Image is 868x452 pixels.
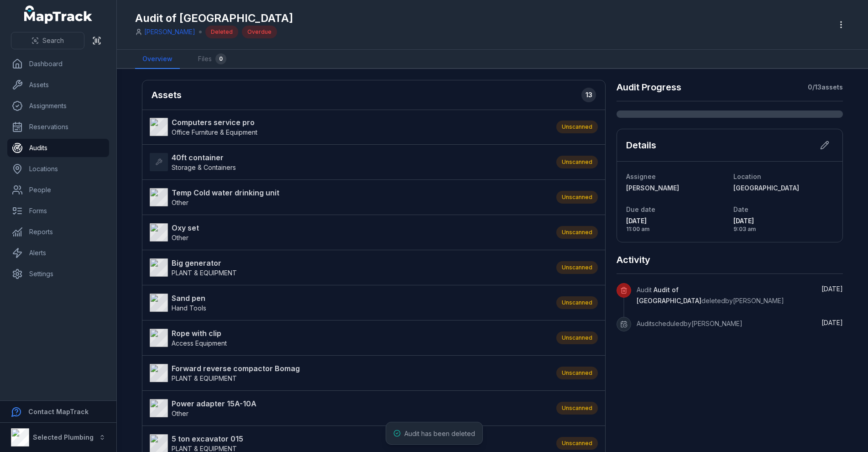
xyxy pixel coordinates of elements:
a: [GEOGRAPHIC_DATA] [733,184,833,193]
a: [PERSON_NAME] [626,184,726,193]
span: Audit deleted by [PERSON_NAME] [637,286,784,305]
a: Rope with clipAccess Equipment [150,328,547,348]
div: 13 [581,88,596,102]
span: [GEOGRAPHIC_DATA] [733,184,799,192]
a: Locations [7,160,109,178]
div: Unscanned [556,331,598,344]
time: 8/21/2025, 8:02:36 AM [821,285,843,293]
h2: Details [626,139,656,152]
span: Search [42,36,64,45]
span: [DATE] [821,285,843,293]
h2: Assets [152,88,596,102]
span: Storage & Containers [172,163,236,171]
a: Dashboard [7,55,109,73]
strong: Oxy set [172,222,199,233]
a: Sand penHand Tools [150,293,547,313]
a: Reservations [7,118,109,136]
div: Overdue [242,26,277,38]
h2: Activity [617,253,650,266]
h1: Audit of [GEOGRAPHIC_DATA] [135,11,293,26]
div: Unscanned [556,156,598,168]
span: Audit of [GEOGRAPHIC_DATA] [637,286,701,305]
span: Due date [626,205,655,213]
span: Access Equipment [172,339,227,347]
strong: 5 ton excavator 015 [172,433,243,444]
a: Power adapter 15A-10AOther [150,398,547,418]
span: Assignee [626,173,656,180]
div: Unscanned [556,402,598,415]
strong: Selected Plumbing [33,433,94,441]
span: Other [172,234,188,242]
a: 40ft containerStorage & Containers [150,152,547,172]
span: 11:00 am [626,226,726,233]
strong: 40ft container [172,152,236,163]
span: Other [172,199,188,206]
div: Unscanned [556,191,598,204]
a: Assets [7,76,109,94]
span: PLANT & EQUIPMENT [172,269,237,277]
a: Alerts [7,244,109,262]
span: 9:03 am [733,226,833,233]
a: Computers service proOffice Furniture & Equipment [150,117,547,137]
a: Overview [135,50,180,69]
a: Big generatorPLANT & EQUIPMENT [150,258,547,278]
time: 7/25/2025, 9:03:18 AM [733,216,833,233]
span: PLANT & EQUIPMENT [172,374,237,382]
div: 0 [215,53,226,64]
a: People [7,181,109,199]
strong: Rope with clip [172,328,227,339]
h2: Audit Progress [617,81,681,94]
strong: Power adapter 15A-10A [172,398,256,409]
button: Search [11,32,84,49]
div: Unscanned [556,367,598,379]
a: MapTrack [24,5,93,24]
span: Office Furniture & Equipment [172,128,257,136]
span: [DATE] [733,216,833,226]
a: Audits [7,139,109,157]
time: 7/25/2025, 9:03:18 AM [821,319,843,326]
time: 7/28/2025, 11:00:00 AM [626,216,726,233]
a: Temp Cold water drinking unitOther [150,187,547,207]
strong: Temp Cold water drinking unit [172,187,279,198]
div: Unscanned [556,226,598,239]
a: Reports [7,223,109,241]
div: Deleted [205,26,238,38]
strong: Big generator [172,258,237,268]
a: Forward reverse compactor BomagPLANT & EQUIPMENT [150,363,547,383]
a: Assignments [7,97,109,115]
span: Date [733,205,748,213]
span: Audit scheduled by [PERSON_NAME] [637,320,743,327]
span: Other [172,410,188,417]
a: Oxy setOther [150,222,547,242]
strong: Sand pen [172,293,206,304]
a: Settings [7,265,109,283]
div: Unscanned [556,121,598,133]
div: Unscanned [556,261,598,274]
div: Unscanned [556,437,598,450]
span: Hand Tools [172,304,206,312]
a: Forms [7,202,109,220]
div: Unscanned [556,296,598,309]
strong: Contact MapTrack [28,408,89,415]
strong: Computers service pro [172,117,257,128]
span: [DATE] [626,216,726,226]
a: Files0 [191,50,234,69]
span: [DATE] [821,319,843,326]
span: Audit has been deleted [404,430,475,437]
span: Location [733,173,761,180]
strong: Forward reverse compactor Bomag [172,363,300,374]
a: [PERSON_NAME] [144,27,195,37]
strong: 0 / 13 assets [808,83,843,92]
